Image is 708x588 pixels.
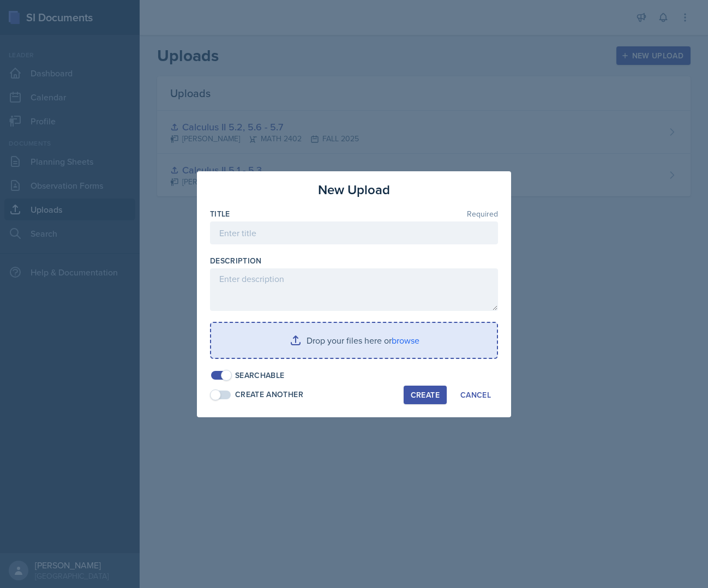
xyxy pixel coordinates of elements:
[404,386,447,404] button: Create
[210,221,498,244] input: Enter title
[453,386,498,404] button: Cancel
[210,208,230,219] label: Title
[318,180,390,200] h3: New Upload
[467,210,498,218] span: Required
[411,391,440,399] div: Create
[235,370,285,381] div: Searchable
[235,389,303,400] div: Create Another
[460,391,491,399] div: Cancel
[210,255,262,266] label: Description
